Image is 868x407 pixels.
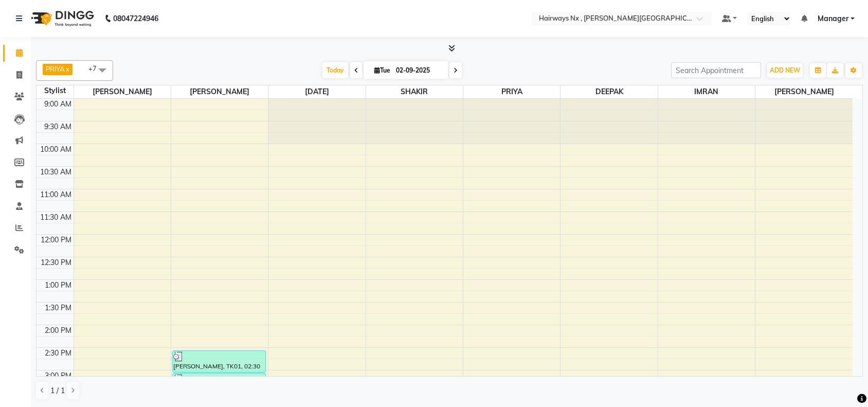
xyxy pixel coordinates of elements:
div: 1:30 PM [43,303,74,313]
b: 08047224946 [113,4,158,33]
span: Manager [818,13,848,24]
span: [DATE] [268,85,365,98]
div: 11:00 AM [38,189,74,200]
div: 9:30 AM [42,121,74,132]
input: Search Appointment [671,62,761,78]
div: 10:30 AM [38,167,74,178]
span: PRIYA [463,85,560,98]
input: 2025-09-02 [393,63,444,78]
span: DEEPAK [560,85,657,98]
button: ADD NEW [767,63,803,78]
div: 9:00 AM [42,99,74,110]
div: 2:30 PM [43,348,74,359]
span: 1 / 1 [50,385,65,396]
span: [PERSON_NAME] [755,85,853,98]
div: 12:30 PM [39,257,74,268]
span: [PERSON_NAME] [171,85,268,98]
img: logo [26,4,97,33]
span: ADD NEW [770,66,800,74]
span: Today [322,62,348,78]
span: PRIYA [46,65,65,73]
div: 11:30 AM [38,212,74,223]
a: x [65,65,69,73]
div: 3:00 PM [43,370,74,381]
div: 1:00 PM [43,280,74,291]
div: 2:00 PM [43,325,74,336]
span: Tue [372,66,393,74]
div: Stylist [37,85,74,96]
div: [PERSON_NAME], TK01, 03:00 PM-03:30 PM, MEN HAIR - REGULAR SHAVE/TRIM [173,374,265,395]
div: 10:00 AM [38,144,74,155]
span: [PERSON_NAME] [74,85,171,98]
div: [PERSON_NAME], TK01, 02:30 PM-03:00 PM, MEN HAIR - HAIR CUT WITH SENIOR STYLIST [173,351,265,372]
span: SHAKIR [366,85,463,98]
span: IMRAN [658,85,755,98]
div: 12:00 PM [39,235,74,245]
span: +7 [88,64,104,73]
